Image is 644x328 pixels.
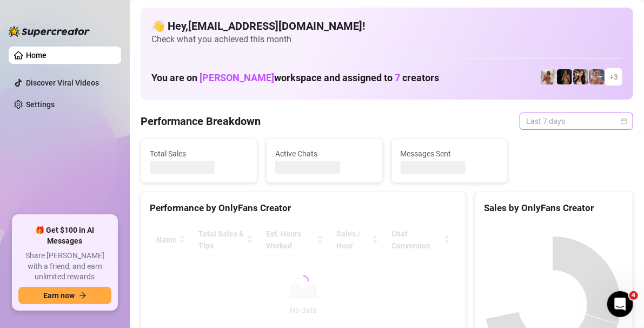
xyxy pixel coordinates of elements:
span: arrow-right [79,292,87,299]
span: 4 [629,291,638,300]
div: Performance by OnlyFans Creator [150,201,457,215]
a: Discover Viral Videos [26,78,99,87]
img: Green [541,69,556,84]
img: AD [573,69,588,84]
span: 7 [395,72,400,83]
a: Home [26,51,47,60]
span: Active Chats [275,148,374,160]
span: Total Sales [150,148,248,160]
button: Earn nowarrow-right [18,287,111,304]
h4: Performance Breakdown [141,114,261,129]
h1: You are on workspace and assigned to creators [151,72,439,84]
img: YL [589,69,605,84]
span: loading [297,275,309,287]
span: calendar [621,118,627,124]
h4: 👋 Hey, [EMAIL_ADDRESS][DOMAIN_NAME] ! [151,18,622,34]
span: Messages Sent [401,148,499,160]
img: logo-BBDzfeDw.svg [9,26,90,37]
span: 🎁 Get $100 in AI Messages [18,225,111,246]
span: Last 7 days [526,113,627,129]
span: Check what you achieved this month [151,34,622,45]
div: Sales by OnlyFans Creator [484,201,624,215]
img: D [557,69,572,84]
iframe: Intercom live chat [607,291,633,317]
span: Earn now [43,291,75,300]
span: + 3 [609,71,618,83]
a: Settings [26,100,55,109]
span: [PERSON_NAME] [200,72,274,83]
span: Share [PERSON_NAME] with a friend, and earn unlimited rewards [18,251,111,283]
